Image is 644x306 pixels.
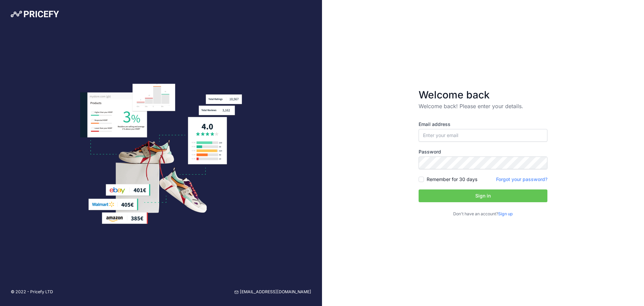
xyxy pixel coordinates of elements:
[419,211,547,217] p: Don't have an account?
[419,89,547,101] h3: Welcome back
[419,102,547,110] p: Welcome back! Please enter your details.
[234,289,311,295] a: [EMAIL_ADDRESS][DOMAIN_NAME]
[496,176,547,182] a: Forgot your password?
[419,121,547,128] label: Email address
[419,129,547,142] input: Enter your email
[11,11,59,17] img: Pricefy
[11,289,53,295] p: © 2022 - Pricefy LTD
[419,189,547,202] button: Sign in
[498,211,513,216] a: Sign up
[427,176,477,183] label: Remember for 30 days
[419,148,547,155] label: Password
